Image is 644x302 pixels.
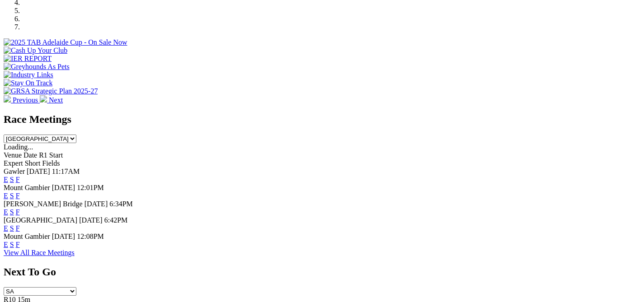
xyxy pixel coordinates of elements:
img: Greyhounds As Pets [4,63,70,71]
span: [DATE] [85,200,108,208]
a: Next [40,96,63,104]
span: [DATE] [52,232,75,240]
h2: Race Meetings [4,113,640,125]
span: Gawler [4,167,25,175]
span: Short [25,159,41,167]
span: [GEOGRAPHIC_DATA] [4,216,77,224]
img: chevron-left-pager-white.svg [4,95,11,102]
a: F [16,241,20,248]
a: S [10,208,14,216]
a: E [4,176,8,183]
span: Venue [4,151,22,159]
a: E [4,241,8,248]
a: E [4,192,8,200]
span: 6:42PM [104,216,128,224]
span: Mount Gambier [4,232,50,240]
a: F [16,224,20,232]
span: Previous [13,96,38,104]
img: 2025 TAB Adelaide Cup - On Sale Now [4,38,127,46]
a: F [16,192,20,200]
h2: Next To Go [4,266,640,278]
span: 12:01PM [77,184,104,191]
a: E [4,208,8,216]
img: Industry Links [4,71,53,79]
span: Next [49,96,63,104]
span: Mount Gambier [4,184,50,191]
img: Stay On Track [4,79,52,87]
span: [DATE] [52,184,75,191]
a: S [10,241,14,248]
span: R1 Start [39,151,63,159]
span: Loading... [4,143,33,151]
span: [DATE] [27,167,50,175]
a: S [10,224,14,232]
span: 11:17AM [52,167,80,175]
span: Date [24,151,37,159]
a: F [16,208,20,216]
img: Cash Up Your Club [4,46,67,55]
a: S [10,176,14,183]
span: [PERSON_NAME] Bridge [4,200,83,208]
img: chevron-right-pager-white.svg [40,95,47,102]
span: Expert [4,159,23,167]
img: GRSA Strategic Plan 2025-27 [4,87,98,95]
span: Fields [42,159,60,167]
span: [DATE] [79,216,103,224]
a: View All Race Meetings [4,249,75,256]
span: 12:08PM [77,232,104,240]
a: E [4,224,8,232]
a: S [10,192,14,200]
a: Previous [4,96,40,104]
img: IER REPORT [4,55,52,63]
span: 6:34PM [109,200,133,208]
a: F [16,176,20,183]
